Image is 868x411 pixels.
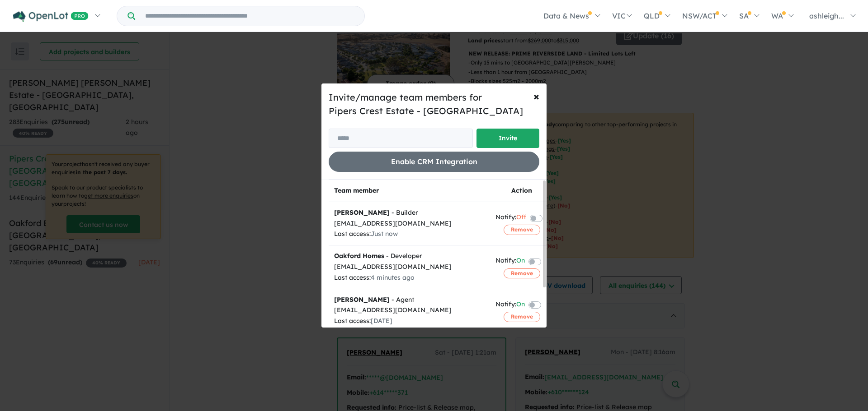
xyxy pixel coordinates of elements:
[334,252,384,260] strong: Oakford Homes
[334,295,485,305] div: - Agent
[334,218,485,229] div: [EMAIL_ADDRESS][DOMAIN_NAME]
[334,296,390,304] strong: [PERSON_NAME]
[490,180,553,202] th: Action
[334,316,485,327] div: Last access:
[371,317,392,325] span: [DATE]
[809,11,844,20] span: ashleigh...
[516,299,525,311] span: On
[329,180,490,202] th: Team member
[495,212,526,224] div: Notify:
[504,225,540,235] button: Remove
[334,305,485,316] div: [EMAIL_ADDRESS][DOMAIN_NAME]
[334,208,485,218] div: - Builder
[334,208,390,217] strong: [PERSON_NAME]
[516,255,525,268] span: On
[137,6,363,26] input: Try estate name, suburb, builder or developer
[495,255,525,268] div: Notify:
[504,312,540,322] button: Remove
[334,262,485,272] div: [EMAIL_ADDRESS][DOMAIN_NAME]
[371,273,415,282] span: 4 minutes ago
[371,230,398,238] span: Just now
[495,299,525,311] div: Notify:
[329,91,539,118] h5: Invite/manage team members for Pipers Crest Estate - [GEOGRAPHIC_DATA]
[504,268,540,278] button: Remove
[334,272,485,283] div: Last access:
[329,152,539,172] button: Enable CRM Integration
[533,89,539,103] span: ×
[516,212,526,224] span: Off
[334,229,485,240] div: Last access:
[13,11,89,22] img: Openlot PRO Logo White
[334,251,485,262] div: - Developer
[476,129,539,148] button: Invite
